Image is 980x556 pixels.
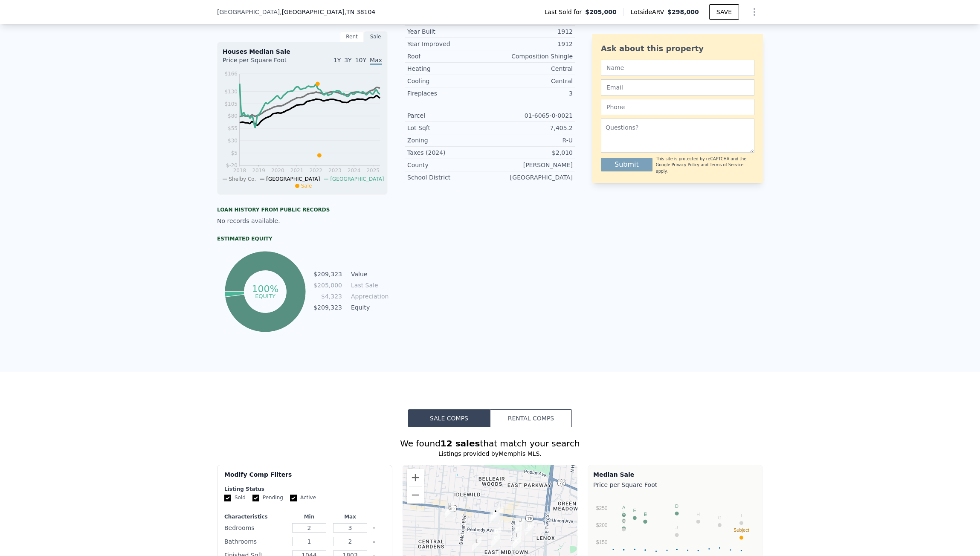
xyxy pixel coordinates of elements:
[290,494,316,501] label: Active
[490,161,573,169] div: [PERSON_NAME]
[217,206,388,213] div: Loan history from public records
[445,504,455,518] div: 1759 Eastmoreland Ave
[349,281,388,290] td: Last Sale
[593,470,757,479] div: Median Sale
[493,507,503,522] div: 2046 Linden Ave
[490,52,573,61] div: Composition Shingle
[407,161,490,169] div: County
[233,168,246,174] tspan: 2018
[364,31,388,42] div: Sale
[601,158,652,171] button: Submit
[231,150,238,156] tspan: $5
[622,518,626,524] text: C
[224,89,238,95] tspan: $130
[226,162,238,168] tspan: $-20
[313,292,342,301] td: $4,323
[407,40,490,48] div: Year Improved
[224,522,287,534] div: Bedrooms
[217,437,763,449] div: We found that match your search
[601,43,754,55] div: Ask about this property
[217,217,388,225] div: No records available.
[223,47,382,56] div: Houses Median Sale
[252,284,278,294] tspan: 100%
[290,495,297,501] input: Active
[601,79,754,96] input: Email
[445,501,454,516] div: 1752 Eastmoreland Ave
[407,64,490,73] div: Heating
[596,539,608,545] text: $150
[301,183,312,189] span: Sale
[355,57,366,64] span: 10Y
[224,486,385,492] div: Listing Status
[734,527,749,533] text: Subject
[656,156,754,174] div: This site is protected by reCAPTCHA and the Google and apply.
[593,479,757,491] div: Price per Square Foot
[224,101,238,107] tspan: $105
[490,409,572,427] button: Rental Comps
[596,522,608,528] text: $200
[290,168,304,174] tspan: 2021
[345,9,375,15] span: , TN 38104
[372,540,376,544] button: Clear
[709,4,739,20] button: SAVE
[331,513,369,520] div: Max
[252,168,265,174] tspan: 2019
[290,513,328,520] div: Min
[490,77,573,85] div: Central
[633,508,636,513] text: E
[696,512,700,517] text: H
[746,3,763,20] button: Show Options
[228,125,238,131] tspan: $55
[349,303,388,312] td: Equity
[585,8,617,16] span: $205,000
[228,113,238,119] tspan: $80
[408,409,490,427] button: Sale Comps
[407,111,490,120] div: Parcel
[228,138,238,144] tspan: $30
[623,510,625,515] text: L
[596,505,608,511] text: $250
[313,281,342,290] td: $205,000
[631,8,667,16] span: Lotside ARV
[370,57,382,65] span: Max
[491,534,500,548] div: 2039 Harbert Ave
[676,525,678,530] text: J
[718,515,722,520] text: G
[407,469,424,486] button: Zoom in
[224,536,287,547] div: Bathrooms
[313,269,342,279] td: $209,323
[513,525,522,539] div: 553 Summitt St
[217,235,388,242] div: Estimated Equity
[333,57,341,64] span: 1Y
[741,513,742,518] text: I
[255,292,275,299] tspan: equity
[491,507,500,521] div: 2030 Linden Ave
[224,494,246,501] label: Sold
[675,504,678,509] text: D
[313,303,342,312] td: $209,323
[490,64,573,73] div: Central
[525,521,534,536] div: 2241 Tunis Ave
[407,124,490,132] div: Lot Sqft
[545,8,586,16] span: Last Sold for
[309,168,322,174] tspan: 2022
[490,40,573,48] div: 1912
[441,438,480,449] strong: 12 sales
[516,516,525,530] div: 226 Summitt St
[407,148,490,157] div: Taxes (2024)
[490,173,573,182] div: [GEOGRAPHIC_DATA]
[490,136,573,145] div: R-U
[223,56,302,69] div: Price per Square Foot
[344,57,351,64] span: 3Y
[217,8,280,16] span: [GEOGRAPHIC_DATA]
[348,168,361,174] tspan: 2024
[266,176,320,182] span: [GEOGRAPHIC_DATA]
[407,27,490,36] div: Year Built
[328,168,342,174] tspan: 2023
[340,31,364,42] div: Rent
[407,52,490,61] div: Roof
[252,495,259,501] input: Pending
[252,494,283,501] label: Pending
[472,537,481,552] div: 1924 Cowden Ave
[407,89,490,98] div: Fireplaces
